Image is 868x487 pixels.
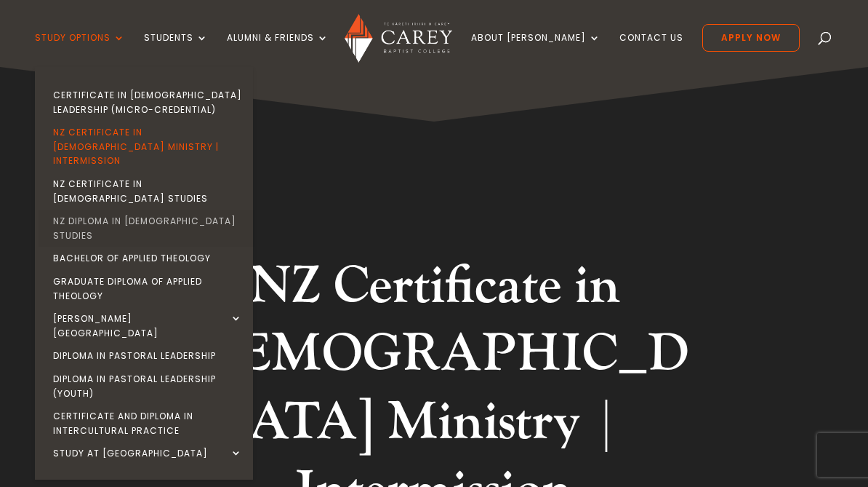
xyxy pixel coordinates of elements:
a: Graduate Diploma of Applied Theology [39,270,257,307]
a: Students [144,33,208,67]
a: Certificate in [DEMOGRAPHIC_DATA] Leadership (Micro-credential) [39,84,257,121]
a: Study Options [35,33,125,67]
a: NZ Diploma in [DEMOGRAPHIC_DATA] Studies [39,210,257,247]
a: Bachelor of Applied Theology [39,247,257,270]
a: About [PERSON_NAME] [471,33,600,67]
a: [PERSON_NAME][GEOGRAPHIC_DATA] [39,307,257,344]
a: Contact Us [619,33,683,67]
a: Certificate and Diploma in Intercultural Practice [39,405,257,442]
a: Diploma in Pastoral Leadership (Youth) [39,368,257,405]
a: Study at [GEOGRAPHIC_DATA] [39,442,257,465]
a: NZ Certificate in [DEMOGRAPHIC_DATA] Ministry | Intermission [39,121,257,173]
img: Carey Baptist College [345,14,451,63]
a: Apply Now [702,24,800,52]
a: Diploma in Pastoral Leadership [39,344,257,368]
a: Alumni & Friends [227,33,329,67]
a: NZ Certificate in [DEMOGRAPHIC_DATA] Studies [39,173,257,210]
